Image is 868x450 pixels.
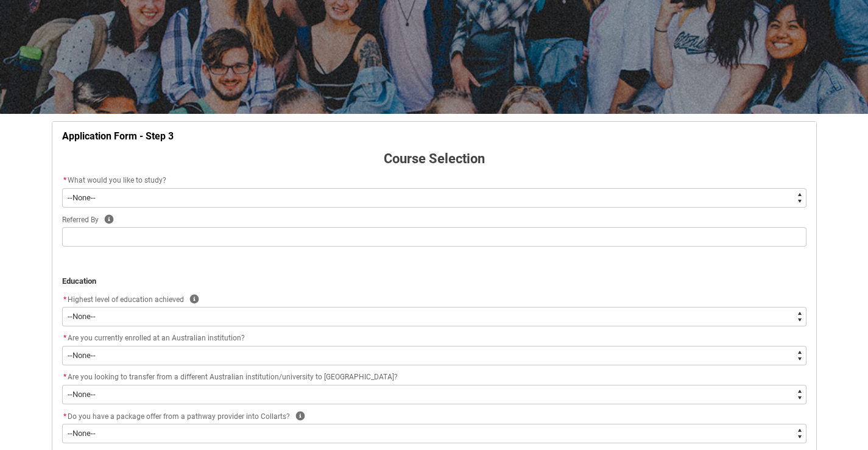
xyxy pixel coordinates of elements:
[68,373,398,381] span: Are you looking to transfer from a different Australian institution/university to [GEOGRAPHIC_DATA]?
[68,412,290,421] span: Do you have a package offer from a pathway provider into Collarts?
[68,176,166,185] span: What would you like to study?
[63,295,66,304] abbr: required
[68,295,184,304] span: Highest level of education achieved
[63,176,66,185] abbr: required
[63,334,66,342] abbr: required
[63,373,66,381] abbr: required
[62,216,99,224] span: Referred By
[62,276,96,286] strong: Education
[62,130,174,142] strong: Application Form - Step 3
[63,412,66,421] abbr: required
[68,334,245,342] span: Are you currently enrolled at an Australian institution?
[384,151,485,166] strong: Course Selection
